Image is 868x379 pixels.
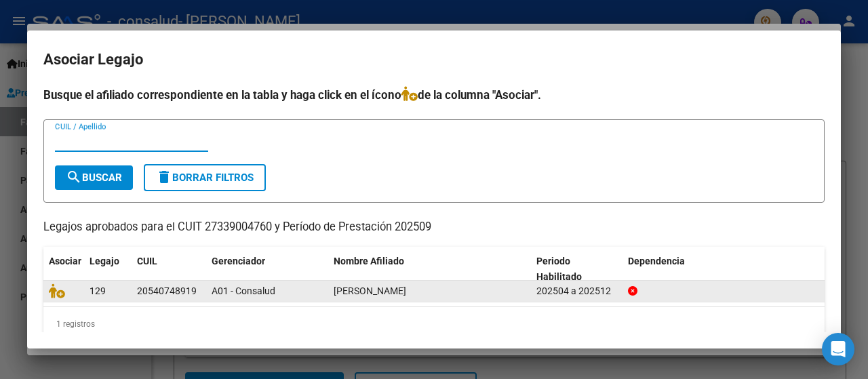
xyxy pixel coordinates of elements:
h2: Asociar Legajo [43,47,825,73]
span: Gerenciador [212,256,265,266]
mat-icon: delete [156,169,172,185]
datatable-header-cell: Dependencia [623,247,825,292]
datatable-header-cell: Nombre Afiliado [328,247,531,292]
div: 202504 a 202512 [536,283,617,299]
datatable-header-cell: CUIL [132,247,206,292]
mat-icon: search [66,169,82,185]
span: NUÑEZ BENJAMIN ALEJANDRO [334,285,406,296]
span: Borrar Filtros [156,172,254,184]
datatable-header-cell: Asociar [43,247,84,292]
button: Buscar [55,165,133,190]
p: Legajos aprobados para el CUIT 27339004760 y Período de Prestación 202509 [43,219,825,236]
span: Buscar [66,172,122,184]
span: A01 - Consalud [212,285,275,296]
datatable-header-cell: Gerenciador [206,247,328,292]
button: Borrar Filtros [144,164,266,191]
span: Asociar [49,256,81,266]
span: Periodo Habilitado [536,256,582,282]
span: CUIL [137,256,157,266]
div: 20540748919 [137,283,197,299]
h4: Busque el afiliado correspondiente en la tabla y haga click en el ícono de la columna "Asociar". [43,86,825,104]
div: 1 registros [43,307,825,341]
span: Nombre Afiliado [334,256,404,266]
span: Legajo [90,256,119,266]
span: 129 [90,285,106,296]
span: Dependencia [628,256,685,266]
datatable-header-cell: Periodo Habilitado [531,247,623,292]
div: Open Intercom Messenger [822,333,854,365]
datatable-header-cell: Legajo [84,247,132,292]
